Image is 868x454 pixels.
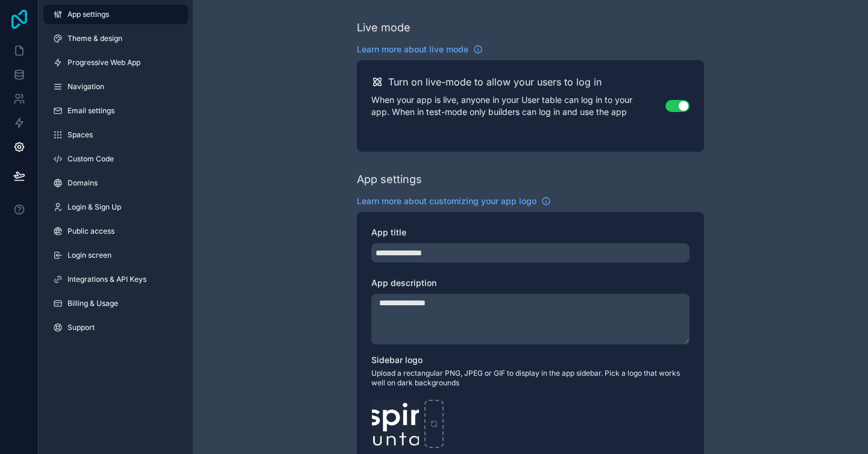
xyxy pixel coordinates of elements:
a: Domains [43,173,188,193]
span: App title [371,227,406,237]
span: Upload a rectangular PNG, JPEG or GIF to display in the app sidebar. Pick a logo that works well ... [371,368,690,388]
a: Theme & design [43,29,188,48]
span: Navigation [68,82,104,92]
span: Public access [68,226,115,236]
span: Learn more about customizing your app logo [357,195,536,207]
p: When your app is live, anyone in your User table can log in to your app. When in test-mode only b... [371,94,665,118]
a: Support [43,318,188,337]
span: Login screen [68,250,112,260]
span: Integrations & API Keys [68,275,146,284]
span: Sidebar logo [371,355,423,365]
a: Custom Code [43,149,188,169]
a: Progressive Web App [43,53,188,72]
span: Theme & design [68,34,122,43]
span: Spaces [68,130,93,140]
a: Login & Sign Up [43,197,188,217]
span: Email settings [68,106,115,116]
span: Progressive Web App [68,58,140,67]
div: App settings [357,171,422,188]
span: Domains [68,178,98,188]
a: Learn more about live mode [357,43,483,55]
a: Learn more about customizing your app logo [357,195,551,207]
h2: Turn on live-mode to allow your users to log in [388,75,602,89]
span: App settings [68,10,109,19]
a: Integrations & API Keys [43,270,188,289]
span: Custom Code [68,154,114,164]
a: Navigation [43,77,188,96]
a: Spaces [43,125,188,145]
a: App settings [43,5,188,24]
span: Billing & Usage [68,299,118,308]
span: Learn more about live mode [357,43,468,55]
div: Live mode [357,19,410,36]
a: Billing & Usage [43,294,188,313]
a: Login screen [43,246,188,265]
span: App description [371,278,436,288]
span: Login & Sign Up [68,202,121,212]
a: Public access [43,222,188,241]
a: Email settings [43,101,188,120]
span: Support [68,323,95,332]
